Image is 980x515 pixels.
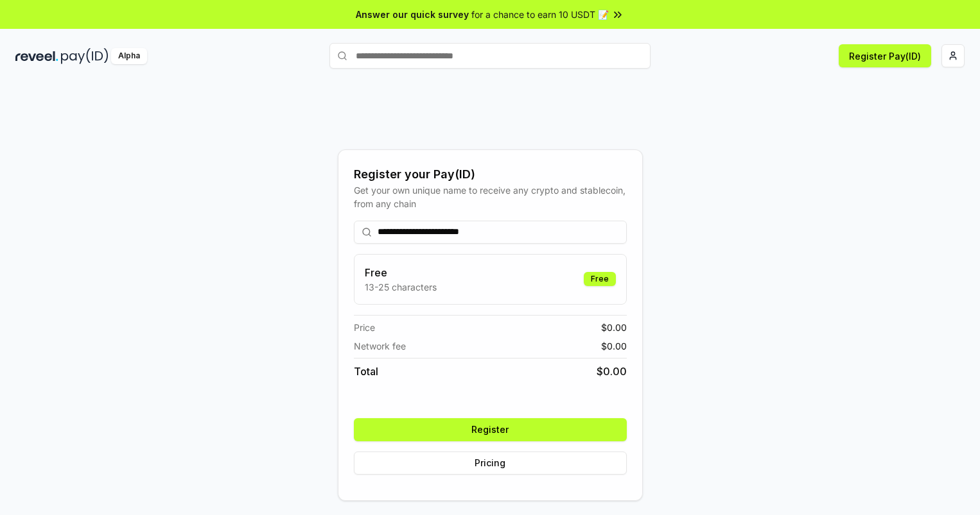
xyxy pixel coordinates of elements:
[471,8,609,21] span: for a chance to earn 10 USDT 📝
[584,272,616,286] div: Free
[365,280,437,294] p: 13-25 characters
[354,321,375,334] span: Price
[354,183,627,210] div: Get your own unique name to receive any crypto and stablecoin, from any chain
[365,265,437,280] h3: Free
[839,44,931,67] button: Register Pay(ID)
[354,339,406,353] span: Network fee
[354,364,378,379] span: Total
[354,452,627,475] button: Pricing
[15,48,58,64] img: reveel_dark
[354,165,627,183] div: Register your Pay(ID)
[601,339,627,353] span: $ 0.00
[601,321,627,334] span: $ 0.00
[597,364,627,379] span: $ 0.00
[354,418,627,441] button: Register
[61,48,109,64] img: pay_id
[111,48,147,64] div: Alpha
[356,8,469,21] span: Answer our quick survey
